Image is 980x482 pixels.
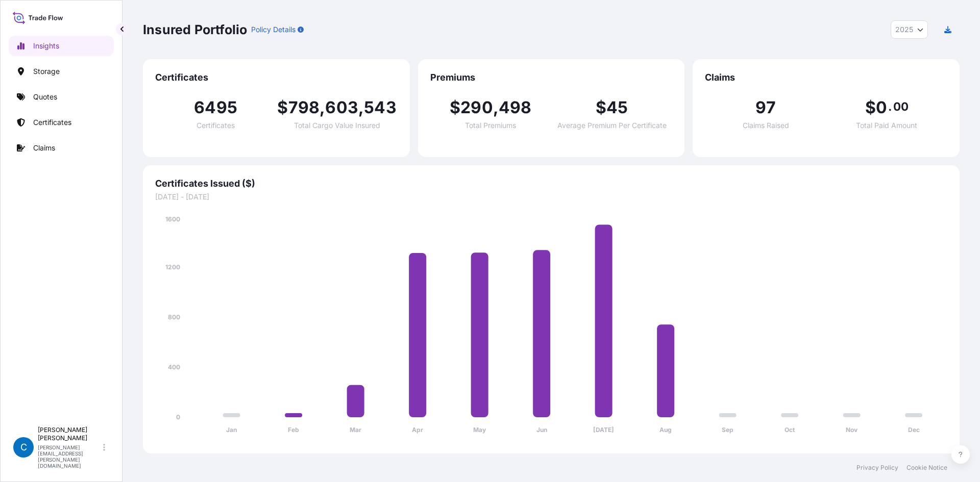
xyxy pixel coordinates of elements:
span: Total Premiums [465,122,516,129]
span: $ [277,99,288,116]
p: Certificates [33,117,71,128]
p: Storage [33,66,60,77]
span: 45 [606,99,628,116]
tspan: Jun [536,426,547,434]
tspan: Mar [350,426,361,434]
tspan: May [473,426,486,434]
tspan: Oct [785,426,795,434]
p: Insured Portfolio [143,21,247,38]
span: 798 [288,99,320,116]
span: Premiums [430,71,673,84]
span: 2025 [895,24,913,35]
span: Claims Raised [743,122,789,129]
a: Privacy Policy [856,464,898,472]
a: Certificates [9,112,114,133]
span: Total Paid Amount [856,122,917,129]
span: Certificates [197,122,235,129]
span: $ [596,99,606,116]
a: Storage [9,61,114,82]
span: 97 [755,99,775,116]
span: , [493,99,499,116]
span: 290 [460,99,493,116]
tspan: Dec [908,426,920,434]
a: Quotes [9,87,114,107]
span: [DATE] - [DATE] [155,192,947,202]
span: 00 [893,103,909,111]
span: Average Premium Per Certificate [557,122,667,129]
span: Claims [705,71,947,84]
span: 6495 [194,99,237,116]
p: Claims [33,143,55,153]
tspan: 1200 [165,263,180,271]
span: . [888,103,892,111]
span: 498 [499,99,532,116]
button: Year Selector [891,20,928,39]
tspan: 1600 [165,215,180,223]
tspan: 0 [176,413,180,421]
span: Total Cargo Value Insured [294,122,380,129]
span: Certificates Issued ($) [155,177,947,190]
tspan: Apr [412,426,423,434]
a: Cookie Notice [906,464,947,472]
span: 603 [325,99,358,116]
a: Insights [9,36,114,56]
span: 0 [876,99,887,116]
tspan: Feb [288,426,299,434]
span: , [358,99,364,116]
tspan: Aug [659,426,672,434]
span: , [320,99,325,116]
p: Policy Details [251,24,296,35]
tspan: Nov [846,426,858,434]
p: Insights [33,41,59,51]
span: 543 [364,99,397,116]
tspan: [DATE] [593,426,614,434]
span: C [20,442,27,452]
tspan: Jan [226,426,237,434]
tspan: 800 [168,313,180,321]
span: $ [450,99,460,116]
p: [PERSON_NAME][EMAIL_ADDRESS][PERSON_NAME][DOMAIN_NAME] [38,444,101,469]
p: Quotes [33,92,57,102]
a: Claims [9,138,114,158]
span: $ [865,99,876,116]
tspan: 400 [168,363,180,371]
p: [PERSON_NAME] [PERSON_NAME] [38,426,101,442]
span: Certificates [155,71,398,84]
tspan: Sep [722,426,733,434]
